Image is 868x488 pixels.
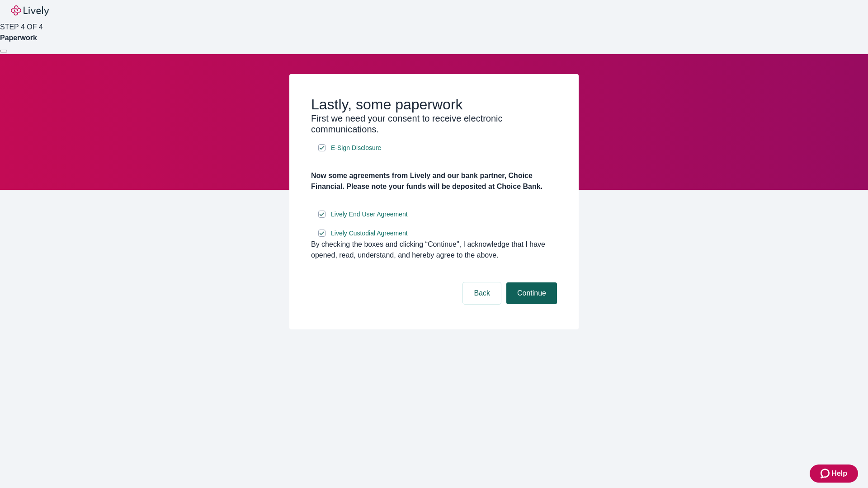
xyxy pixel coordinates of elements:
h3: First we need your consent to receive electronic communications. [311,113,557,135]
span: Lively End User Agreement [331,210,408,219]
button: Zendesk support iconHelp [810,465,858,483]
a: e-sign disclosure document [329,228,410,239]
a: e-sign disclosure document [329,209,410,220]
span: Help [831,468,847,479]
button: Continue [506,282,557,304]
svg: Zendesk support icon [821,468,831,479]
img: Lively [11,5,49,16]
h2: Lastly, some paperwork [311,96,557,113]
button: Back [463,282,501,304]
a: e-sign disclosure document [329,142,383,154]
h4: Now some agreements from Lively and our bank partner, Choice Financial. Please note your funds wi... [311,170,557,192]
div: By checking the boxes and clicking “Continue", I acknowledge that I have opened, read, understand... [311,239,557,261]
span: Lively Custodial Agreement [331,229,408,238]
span: E-Sign Disclosure [331,143,381,153]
